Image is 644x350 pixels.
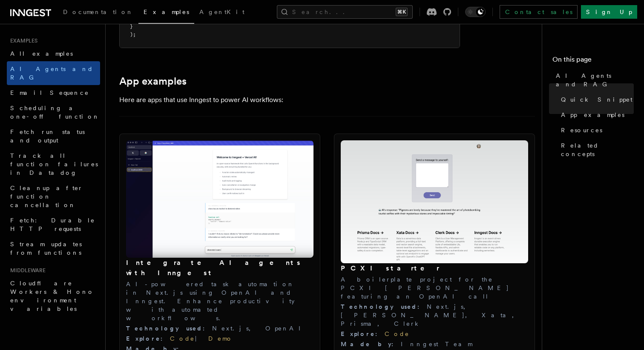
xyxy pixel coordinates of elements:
a: Fetch run status and output [7,124,100,148]
span: App examples [561,111,624,119]
a: Cleanup after function cancellation [7,180,100,213]
a: App examples [119,75,187,87]
a: AI Agents and RAG [7,61,100,85]
span: Made by : [341,341,401,347]
h4: On this page [552,54,634,68]
span: Technology used : [126,325,212,332]
div: Inngest Team [341,340,528,348]
a: Quick Snippet [558,92,634,107]
span: Fetch: Durable HTTP requests [10,217,95,232]
a: Related concepts [558,138,634,162]
span: Quick Snippet [561,95,632,104]
div: | [126,334,313,343]
span: Examples [7,37,37,44]
div: Next.js, [PERSON_NAME], Xata, Prisma, Clerk [341,302,528,328]
a: Email Sequence [7,85,100,100]
span: Resources [561,126,602,134]
kbd: ⌘K [396,8,408,16]
a: Cloudflare Workers & Hono environment variables [7,276,100,316]
a: All examples [7,46,100,61]
h3: PCXI starter [341,263,528,273]
a: Fetch: Durable HTTP requests [7,213,100,236]
span: Fetch run status and output [10,128,85,144]
span: AI Agents and RAG [556,71,634,88]
span: Stream updates from functions [10,241,82,256]
a: AgentKit [194,3,250,23]
a: Code [385,330,410,337]
a: Sign Up [581,5,637,19]
a: Track all function failures in Datadog [7,148,100,180]
a: Scheduling a one-off function [7,100,100,124]
a: Stream updates from functions [7,236,100,260]
span: Email Sequence [10,89,89,96]
img: Integrate AI agents with Inngest [126,140,313,258]
span: AI Agents and RAG [10,65,93,81]
div: Next.js, OpenAI [126,324,313,333]
a: Examples [138,3,194,24]
a: Demo [208,335,233,342]
span: Cleanup after function cancellation [10,185,83,208]
span: AgentKit [199,9,244,15]
span: Scheduling a one-off function [10,105,100,120]
span: All examples [10,50,73,57]
p: AI-powered task automation in Next.js using OpenAI and Inngest. Enhance productivity with automat... [126,280,313,322]
a: Contact sales [500,5,578,19]
h3: Integrate AI agents with Inngest [126,258,313,278]
img: PCXI starter [341,140,528,263]
span: } [130,23,133,29]
span: Explore : [126,335,170,342]
a: App examples [558,107,634,122]
span: Related concepts [561,141,634,158]
span: Cloudflare Workers & Hono environment variables [10,280,94,312]
span: Examples [144,9,189,15]
button: Toggle dark mode [465,7,486,17]
span: ); [130,31,136,37]
span: Technology used : [341,303,427,310]
button: Search...⌘K [277,5,413,19]
a: Resources [558,122,634,138]
a: Documentation [58,3,138,23]
a: Code [170,335,195,342]
span: Explore : [341,330,385,337]
p: A boilerplate project for the PCXI [PERSON_NAME] featuring an OpenAI call [341,275,528,301]
a: AI Agents and RAG [552,68,634,92]
span: Middleware [7,267,46,274]
span: Track all function failures in Datadog [10,152,98,176]
p: Here are apps that use Inngest to power AI workflows: [119,94,460,106]
span: Documentation [63,9,133,15]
